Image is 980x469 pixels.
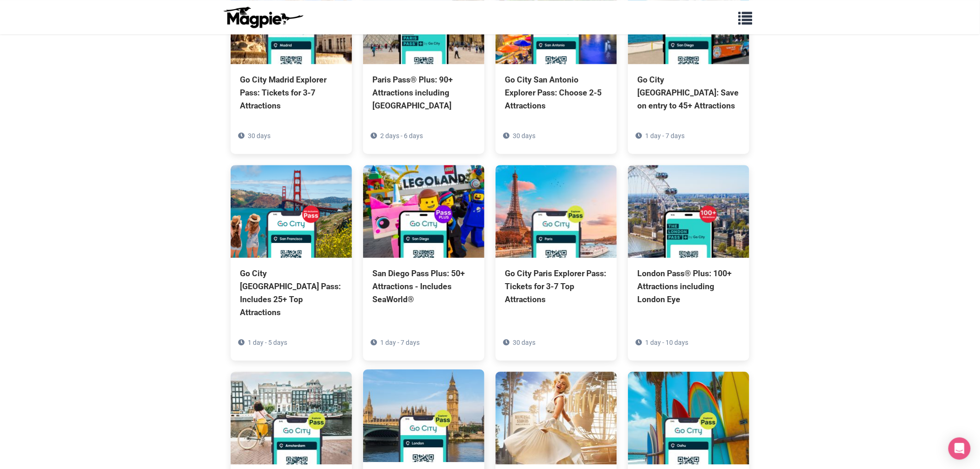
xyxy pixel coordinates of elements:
div: San Diego Pass Plus: 50+ Attractions - Includes SeaWorld® [372,267,475,306]
a: San Diego Pass Plus: 50+ Attractions - Includes SeaWorld® 1 day - 7 days [363,165,484,348]
div: Go City San Antonio Explorer Pass: Choose 2-5 Attractions [505,73,608,112]
span: 2 days - 6 days [380,132,423,139]
div: Go City Paris Explorer Pass: Tickets for 3-7 Top Attractions [505,267,608,306]
div: Open Intercom Messenger [949,437,971,460]
a: Go City Paris Explorer Pass: Tickets for 3-7 Top Attractions 30 days [496,165,617,348]
div: Go City [GEOGRAPHIC_DATA] Pass: Includes 25+ Top Attractions [240,267,343,319]
span: 1 day - 5 days [248,339,287,346]
img: San Diego Pass Plus: 50+ Attractions - Includes SeaWorld® [363,165,484,258]
img: Go City Amsterdam Explorer Pass: Tickets to 3-7 Attractions [231,372,352,464]
div: Go City Madrid Explorer Pass: Tickets for 3-7 Attractions [240,73,343,112]
a: London Pass® Plus: 100+ Attractions including London Eye 1 day - 10 days [628,165,749,348]
div: Paris Pass® Plus: 90+ Attractions including [GEOGRAPHIC_DATA] [372,73,475,112]
div: London Pass® Plus: 100+ Attractions including London Eye [637,267,740,306]
span: 1 day - 7 days [645,132,685,139]
img: Go City Los Angeles Pass: Top Attractions and Theme Parks [496,372,617,464]
img: London Pass® Plus: 100+ Attractions including London Eye [628,165,749,258]
span: 30 days [248,132,270,139]
img: Go City London Explorer Pass: Tickets for 2-7 Attractions [363,369,484,462]
img: Go City Paris Explorer Pass: Tickets for 3-7 Top Attractions [496,165,617,258]
span: 1 day - 10 days [645,339,688,346]
img: Go City San Francisco Pass: Includes 25+ Top Attractions [231,165,352,258]
img: Go City Oahu Explorer Pass: Tickets for 3 to 7 Attractions [628,372,749,464]
div: Go City [GEOGRAPHIC_DATA]: Save on entry to 45+ Attractions [637,73,740,112]
span: 1 day - 7 days [380,339,420,346]
a: Go City [GEOGRAPHIC_DATA] Pass: Includes 25+ Top Attractions 1 day - 5 days [231,165,352,361]
span: 30 days [513,339,535,346]
span: 30 days [513,132,535,139]
img: logo-ab69f6fb50320c5b225c76a69d11143b.png [221,6,305,28]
